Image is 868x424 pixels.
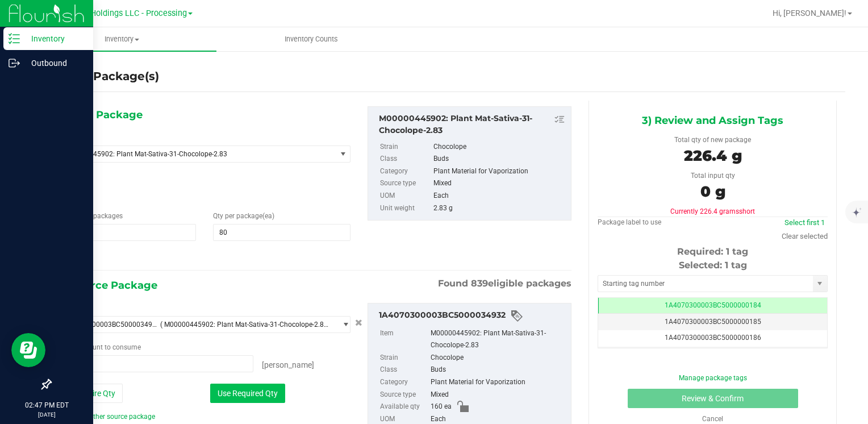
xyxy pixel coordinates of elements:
[433,153,566,165] div: Buds
[782,232,828,240] a: Clear selected
[431,389,565,401] div: Mixed
[213,212,274,220] span: Qty per package
[39,9,187,18] span: Riviera Creek Holdings LLC - Processing
[670,207,755,215] span: Currently 226.4 grams
[433,202,566,215] div: 2.83 g
[379,113,565,136] div: M00000445902: Plant Mat-Sativa-31-Chocolope-2.83
[684,147,742,165] span: 226.4 g
[9,57,20,69] inline-svg: Outbound
[380,389,428,401] label: Source type
[431,401,452,413] span: 160 ea
[269,34,353,44] span: Inventory Counts
[380,327,428,352] label: Item
[380,352,428,364] label: Strain
[380,202,431,215] label: Unit weight
[262,212,274,220] span: (ea)
[64,150,321,158] span: M00000445902: Plant Mat-Sativa-31-Chocolope-2.83
[642,112,783,129] span: 3) Review and Assign Tags
[431,364,565,376] div: Buds
[380,177,431,190] label: Source type
[210,384,285,403] button: Use Required Qty
[598,276,813,292] input: Starting tag number
[380,401,428,413] label: Available qty
[59,343,141,351] span: Package to consume
[438,277,571,290] span: Found eligible packages
[679,374,747,382] a: Manage package tags
[773,9,846,18] span: Hi, [PERSON_NAME]!
[59,225,195,240] input: 1
[20,32,88,45] p: Inventory
[674,136,751,144] span: Total qty of new package
[336,317,350,332] span: select
[784,218,825,227] a: Select first 1
[380,165,431,178] label: Category
[380,141,431,153] label: Strain
[59,356,253,372] input: 0 ea
[85,343,103,351] span: count
[59,413,155,421] a: Add another source package
[431,327,565,352] div: M00000445902: Plant Mat-Sativa-31-Chocolope-2.83
[380,364,428,376] label: Class
[5,400,88,410] p: 02:47 PM EDT
[27,34,216,44] span: Inventory
[11,333,45,367] iframe: Resource center
[433,141,566,153] div: Chocolope
[691,172,735,180] span: Total input qty
[352,315,366,331] button: Cancel button
[679,260,747,271] span: Selected: 1 tag
[64,321,160,329] span: 1A4070300003BC5000034932
[50,68,159,85] h4: Create Package(s)
[160,321,332,329] span: ( M00000445902: Plant Mat-Sativa-31-Chocolope-2.83 )
[433,165,566,178] div: Plant Material for Vaporization
[700,182,725,201] span: 0 g
[379,309,565,323] div: 1A4070300003BC5000034932
[665,318,761,326] span: 1A4070300003BC5000000185
[216,27,406,51] a: Inventory Counts
[433,190,566,202] div: Each
[380,153,431,165] label: Class
[431,376,565,389] div: Plant Material for Vaporization
[702,415,723,423] a: Cancel
[5,410,88,419] p: [DATE]
[380,376,428,389] label: Category
[665,301,761,309] span: 1A4070300003BC5000000184
[665,334,761,342] span: 1A4070300003BC5000000186
[59,106,143,123] span: 1) New Package
[59,277,157,294] span: 2) Source Package
[262,360,314,369] span: [PERSON_NAME]
[433,177,566,190] div: Mixed
[677,246,748,257] span: Required: 1 tag
[20,56,88,70] p: Outbound
[214,225,350,240] input: 80
[9,33,20,44] inline-svg: Inventory
[380,190,431,202] label: UOM
[813,276,827,292] span: select
[471,278,488,289] span: 839
[336,146,350,162] span: select
[739,207,755,215] span: short
[431,352,565,364] div: Chocolope
[27,27,216,51] a: Inventory
[628,389,798,408] button: Review & Confirm
[59,181,350,198] span: Chocolope
[598,218,661,226] span: Package label to use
